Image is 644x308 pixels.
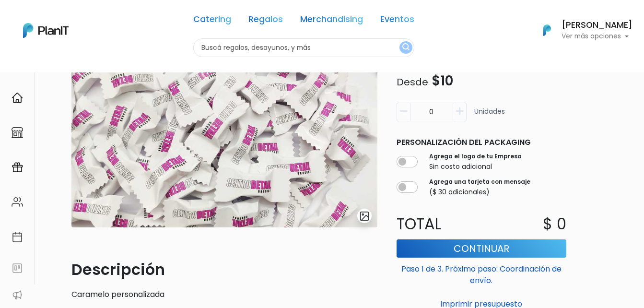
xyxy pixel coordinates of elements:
[359,211,370,222] img: gallery-light
[429,152,522,161] label: Agrega el logo de tu Empresa
[562,21,632,30] h6: [PERSON_NAME]
[12,262,23,274] img: feedback-78b5a0c8f98aac82b08bfc38622c3050aee476f2c9584af64705fc4e61158814.svg
[300,15,363,27] a: Merchandising
[397,260,566,286] p: Paso 1 de 3. Próximo paso: Coordinación de envío.
[12,127,23,138] img: marketplace-4ceaa7011d94191e9ded77b95e3339b90024bf715f7c57f8cf31f2d8c509eaba.svg
[12,289,23,301] img: partners-52edf745621dab592f3b2c58e3bca9d71375a7ef29c3b500c9f145b62cc070d4.svg
[429,162,522,172] p: Sin costo adicional
[12,231,23,243] img: calendar-87d922413cdce8b2cf7b7f5f62616a5cf9e4887200fb71536465627b3292af00.svg
[429,178,530,186] label: Agrega una tarjeta con mensaje
[543,213,566,236] p: $ 0
[397,137,566,148] p: Personalización del packaging
[71,289,377,300] p: Caramelo personalizada
[12,196,23,208] img: people-662611757002400ad9ed0e3c099ab2801c6687ba6c219adb57efc949bc21e19d.svg
[12,162,23,173] img: campaigns-02234683943229c281be62815700db0a1741e53638e28bf9629b52c665b00959.svg
[397,75,428,89] span: Desde
[71,20,377,227] img: WhatsApp_Image_2025-03-04_at_21.18.07__1_.jpeg
[193,15,231,27] a: Catering
[537,20,558,41] img: PlanIt Logo
[432,71,453,90] span: $10
[474,107,505,125] p: Unidades
[23,23,69,38] img: PlanIt Logo
[562,33,632,40] p: Ver más opciones
[391,213,481,236] p: Total
[531,18,632,43] button: PlanIt Logo [PERSON_NAME] Ver más opciones
[193,38,414,57] input: Buscá regalos, desayunos, y más
[71,258,377,281] p: Descripción
[429,187,530,197] p: ($ 30 adicionales)
[248,15,283,27] a: Regalos
[12,92,23,104] img: home-e721727adea9d79c4d83392d1f703f7f8bce08238fde08b1acbfd93340b81755.svg
[402,43,410,52] img: search_button-432b6d5273f82d61273b3651a40e1bd1b912527efae98b1b7a1b2c0702e16a8d.svg
[397,239,566,258] button: Continuar
[49,9,138,28] div: ¿Necesitás ayuda?
[380,15,414,27] a: Eventos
